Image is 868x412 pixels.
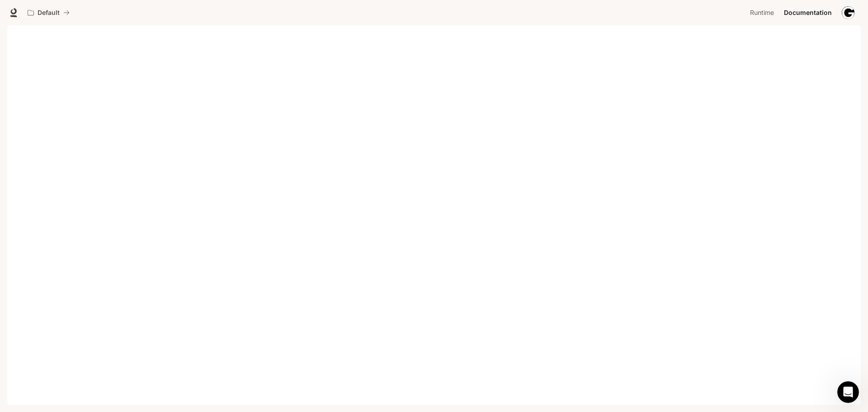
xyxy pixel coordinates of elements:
[839,4,857,22] button: User avatar
[38,9,60,17] p: Default
[842,6,854,19] img: User avatar
[780,4,835,22] a: Documentation
[24,4,74,22] button: All workspaces
[750,7,774,19] span: Runtime
[7,25,861,412] iframe: Documentation
[837,381,859,403] iframe: Intercom live chat
[746,4,779,22] a: Runtime
[784,7,832,19] span: Documentation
